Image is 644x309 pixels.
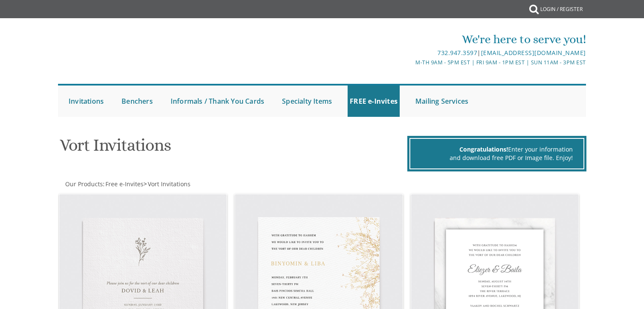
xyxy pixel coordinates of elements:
a: [EMAIL_ADDRESS][DOMAIN_NAME] [481,49,586,57]
div: M-Th 9am - 5pm EST | Fri 9am - 1pm EST | Sun 11am - 3pm EST [235,58,586,67]
a: Mailing Services [413,86,470,117]
a: Specialty Items [280,86,334,117]
div: Enter your information [421,145,573,154]
span: Free e-Invites [105,180,144,188]
div: | [235,48,586,58]
a: Benchers [119,86,155,117]
a: 732.947.3597 [437,49,477,57]
div: : [58,180,322,188]
a: Free e-Invites [105,180,144,188]
a: Vort Invitations [147,180,191,188]
div: and download free PDF or Image file. Enjoy! [421,154,573,162]
span: Congratulations! [459,145,508,153]
a: FREE e-Invites [348,86,400,117]
span: > [144,180,191,188]
a: Informals / Thank You Cards [169,86,266,117]
div: We're here to serve you! [235,31,586,48]
a: Our Products [64,180,103,188]
a: Invitations [66,86,106,117]
h1: Vort Invitations [60,136,405,161]
span: Vort Invitations [148,180,191,188]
